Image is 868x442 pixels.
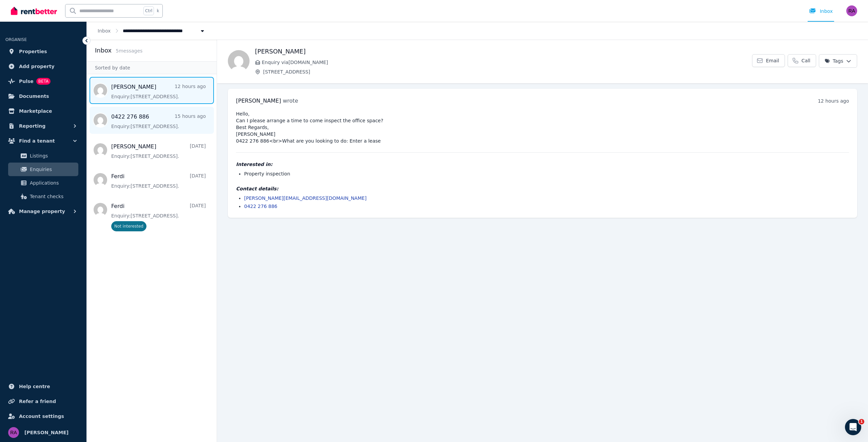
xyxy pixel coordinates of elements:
[228,50,250,72] img: Dannielle White
[5,134,81,148] button: Find a tenant
[19,137,55,145] span: Find a tenant
[98,28,111,34] a: Inbox
[5,37,27,42] span: ORGANISE
[87,74,217,238] nav: Message list
[752,54,785,67] a: Email
[24,428,68,437] span: [PERSON_NAME]
[244,204,277,209] a: 0422 276 886
[5,75,81,88] a: PulseBETA
[8,149,78,163] a: Listings
[11,6,57,16] img: RentBetter
[236,185,849,192] h4: Contact details:
[8,427,19,438] img: Rosa Acland
[5,60,81,73] a: Add property
[825,58,843,64] span: Tags
[283,98,298,104] span: wrote
[19,397,56,405] span: Refer a friend
[244,195,367,201] a: [PERSON_NAME][EMAIL_ADDRESS][DOMAIN_NAME]
[19,412,64,420] span: Account settings
[5,409,81,423] a: Account settings
[19,77,34,85] span: Pulse
[766,57,779,64] span: Email
[5,45,81,58] a: Properties
[263,68,752,75] span: [STREET_ADDRESS]
[845,419,861,435] iframe: Intercom live chat
[111,143,206,160] a: [PERSON_NAME][DATE]Enquiry:[STREET_ADDRESS].
[87,61,217,74] div: Sorted by date
[236,110,849,144] pre: Hello, Can I please arrange a time to come inspect the office space? Best Regards, [PERSON_NAME] ...
[111,202,206,231] a: Ferdi[DATE]Enquiry:[STREET_ADDRESS].Not interested
[5,119,81,133] button: Reporting
[788,54,816,67] a: Call
[19,62,55,70] span: Add property
[111,172,206,189] a: Ferdi[DATE]Enquiry:[STREET_ADDRESS].
[116,48,142,54] span: 5 message s
[95,46,112,55] h2: Inbox
[809,8,833,15] div: Inbox
[262,59,752,66] span: Enquiry via [DOMAIN_NAME]
[859,419,864,424] span: 1
[8,163,78,176] a: Enquiries
[19,122,45,130] span: Reporting
[818,98,849,104] time: 12 hours ago
[87,22,217,40] nav: Breadcrumb
[8,176,78,190] a: Applications
[5,380,81,393] a: Help centre
[5,104,81,118] a: Marketplace
[143,6,154,15] span: Ctrl
[111,113,206,130] a: 0422 276 88615 hours agoEnquiry:[STREET_ADDRESS].
[244,170,849,177] li: Property inspection
[236,161,849,168] h4: Interested in:
[19,47,47,56] span: Properties
[36,78,51,85] span: BETA
[802,57,810,64] span: Call
[255,47,752,56] h1: [PERSON_NAME]
[30,192,76,201] span: Tenant checks
[157,8,159,14] span: k
[30,165,76,173] span: Enquiries
[30,152,76,160] span: Listings
[5,395,81,408] a: Refer a friend
[819,54,857,68] button: Tags
[846,5,857,16] img: Rosa Acland
[111,83,206,100] a: [PERSON_NAME]12 hours agoEnquiry:[STREET_ADDRESS].
[236,98,281,104] span: [PERSON_NAME]
[19,207,65,215] span: Manage property
[5,205,81,218] button: Manage property
[30,179,76,187] span: Applications
[19,382,50,391] span: Help centre
[19,92,49,100] span: Documents
[19,107,52,115] span: Marketplace
[8,190,78,203] a: Tenant checks
[5,89,81,103] a: Documents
